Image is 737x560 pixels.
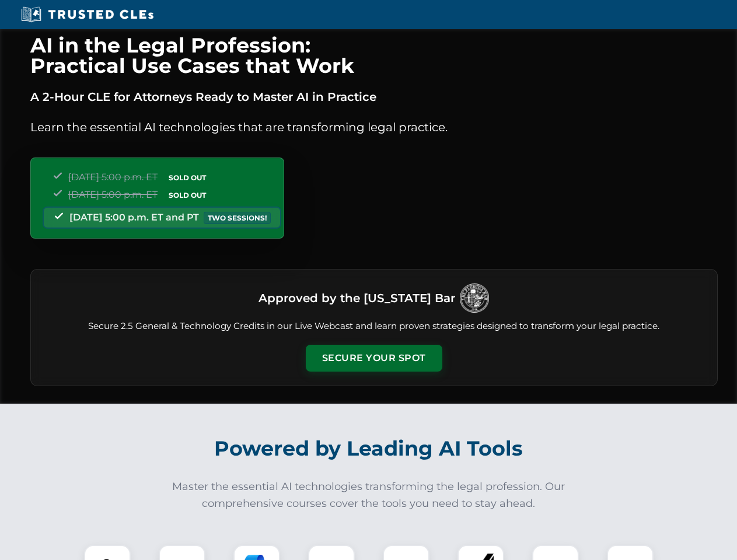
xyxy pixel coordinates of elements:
p: Learn the essential AI technologies that are transforming legal practice. [30,118,718,136]
button: Secure Your Spot [306,345,442,372]
span: [DATE] 5:00 p.m. ET [68,171,158,183]
span: [DATE] 5:00 p.m. ET [68,189,158,200]
p: Secure 2.5 General & Technology Credits in our Live Webcast and learn proven strategies designed ... [45,320,703,333]
p: A 2-Hour CLE for Attorneys Ready to Master AI in Practice [30,87,718,106]
img: Logo [460,283,489,313]
img: Trusted CLEs [18,6,157,23]
h2: Powered by Leading AI Tools [46,428,692,469]
p: Master the essential AI technologies transforming the legal profession. Our comprehensive courses... [165,478,573,512]
span: SOLD OUT [165,171,210,184]
h3: Approved by the [US_STATE] Bar [259,288,455,309]
span: SOLD OUT [165,189,210,201]
h1: AI in the Legal Profession: Practical Use Cases that Work [30,35,718,76]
